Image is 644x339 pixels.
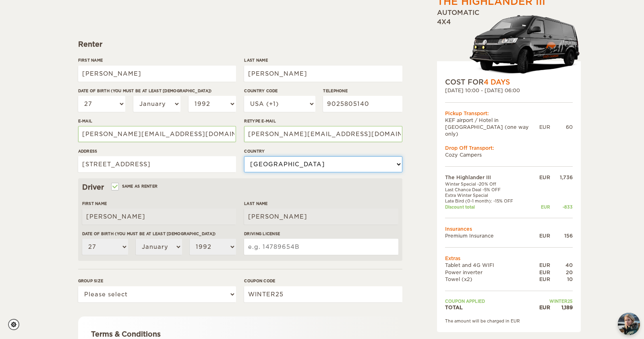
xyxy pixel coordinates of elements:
[530,174,550,181] div: EUR
[82,182,398,192] div: Driver
[445,77,573,87] div: COST FOR
[618,313,640,335] img: Freyja at Cozy Campers
[78,39,402,49] div: Renter
[445,151,573,158] td: Cozy Campers
[445,87,573,94] div: [DATE] 10:00 - [DATE] 06:00
[323,88,402,94] label: Telephone
[244,278,402,284] label: Coupon code
[78,278,236,284] label: Group size
[550,276,573,283] div: 10
[445,262,531,269] td: Tablet and 4G WIFI
[445,174,531,181] td: The Highlander III
[437,8,581,77] div: Automatic 4x4
[91,329,389,339] div: Terms & Conditions
[78,148,236,154] label: Address
[445,187,531,192] td: Last Chance Deal -5% OFF
[445,255,573,262] td: Extras
[445,117,539,137] td: KEF airport / Hotel in [GEOGRAPHIC_DATA] (one way only)
[550,262,573,269] div: 40
[445,276,531,283] td: Towel (x2)
[550,124,573,130] div: 60
[445,232,531,239] td: Premium Insurance
[445,304,531,311] td: TOTAL
[244,201,398,207] label: Last Name
[445,192,531,198] td: Extra Winter Special
[244,66,402,82] input: e.g. Smith
[530,276,550,283] div: EUR
[244,88,315,94] label: Country Code
[244,231,398,237] label: Driving License
[78,126,236,142] input: e.g. example@example.com
[445,198,531,204] td: Late Bird (0-1 month): -15% OFF
[112,185,117,190] input: Same as renter
[82,231,236,237] label: Date of birth (You must be at least [DEMOGRAPHIC_DATA])
[550,174,573,181] div: 1,736
[445,269,531,276] td: Power inverter
[323,96,402,112] input: e.g. 1 234 567 890
[445,298,531,304] td: Coupon applied
[484,78,510,86] span: 4 Days
[550,204,573,210] div: -833
[244,118,402,124] label: Retype E-mail
[78,57,236,63] label: First Name
[244,239,398,255] input: e.g. 14789654B
[82,209,236,225] input: e.g. William
[618,313,640,335] button: chat-button
[550,304,573,311] div: 1,189
[244,148,402,154] label: Country
[244,209,398,225] input: e.g. Smith
[445,110,573,117] div: Pickup Transport:
[530,262,550,269] div: EUR
[8,319,25,330] a: Cookie settings
[445,204,531,210] td: Discount total
[530,304,550,311] div: EUR
[539,124,550,130] div: EUR
[550,269,573,276] div: 20
[82,201,236,207] label: First Name
[530,269,550,276] div: EUR
[78,88,236,94] label: Date of birth (You must be at least [DEMOGRAPHIC_DATA])
[530,204,550,210] div: EUR
[550,232,573,239] div: 156
[244,57,402,63] label: Last Name
[445,318,573,324] div: The amount will be charged in EUR
[78,118,236,124] label: E-mail
[78,156,236,172] input: e.g. Street, City, Zip Code
[469,11,581,77] img: stor-langur-4.png
[445,181,531,187] td: Winter Special -20% Off
[112,182,158,190] label: Same as renter
[530,232,550,239] div: EUR
[78,66,236,82] input: e.g. William
[445,145,573,151] div: Drop Off Transport:
[445,225,573,232] td: Insurances
[530,298,572,304] td: WINTER25
[244,126,402,142] input: e.g. example@example.com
